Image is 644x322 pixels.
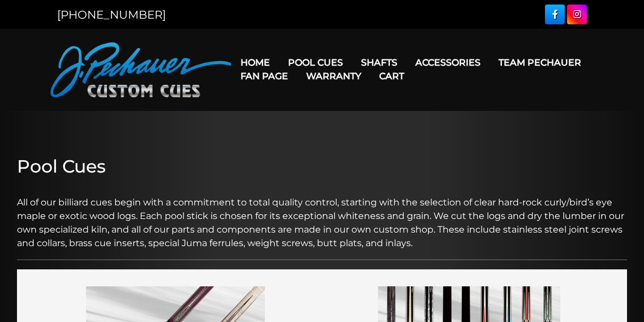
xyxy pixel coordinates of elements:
[50,42,231,97] img: Pechauer Custom Cues
[17,156,627,178] h2: Pool Cues
[279,48,352,77] a: Pool Cues
[406,48,490,77] a: Accessories
[231,62,297,91] a: Fan Page
[57,8,166,22] a: [PHONE_NUMBER]
[17,182,627,250] p: All of our billiard cues begin with a commitment to total quality control, starting with the sele...
[352,48,406,77] a: Shafts
[490,48,590,77] a: Team Pechauer
[231,48,279,77] a: Home
[297,62,370,91] a: Warranty
[370,62,413,91] a: Cart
